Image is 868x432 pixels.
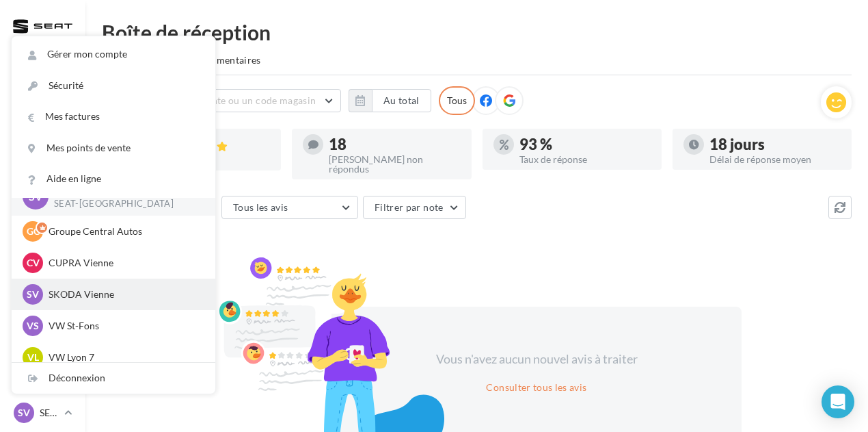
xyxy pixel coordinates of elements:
[519,137,651,152] div: 93 %
[54,198,193,210] p: SEAT-[GEOGRAPHIC_DATA]
[12,133,215,164] a: Mes points de vente
[102,22,852,42] div: Boîte de réception
[195,53,261,67] span: Commentaires
[40,406,59,420] p: SEAT [GEOGRAPHIC_DATA]
[822,385,854,418] div: Open Intercom Messenger
[439,86,475,115] div: Tous
[419,351,654,368] div: Vous n'avez aucun nouvel avis à traiter
[49,351,199,364] p: VW Lyon 7
[27,288,39,301] span: SV
[480,379,592,396] button: Consulter tous les avis
[27,256,40,270] span: CV
[12,39,215,70] a: Gérer mon compte
[27,319,39,333] span: VS
[709,155,841,164] div: Délai de réponse moyen
[12,164,215,194] a: Aide en ligne
[18,406,30,420] span: SV
[372,89,431,112] button: Au total
[363,196,466,219] button: Filtrer par note
[11,400,74,426] a: SV SEAT [GEOGRAPHIC_DATA]
[49,319,199,333] p: VW St-Fons
[12,101,215,132] a: Mes factures
[27,351,39,364] span: VL
[12,71,215,101] a: Sécurité
[102,89,341,112] button: Choisir un point de vente ou un code magasin
[709,137,841,152] div: 18 jours
[221,196,358,219] button: Tous les avis
[49,288,199,301] p: SKODA Vienne
[329,137,460,152] div: 18
[349,89,431,112] button: Au total
[519,155,651,164] div: Taux de réponse
[27,225,40,238] span: GC
[49,225,199,238] p: Groupe Central Autos
[233,201,288,213] span: Tous les avis
[12,363,215,394] div: Déconnexion
[329,155,460,174] div: [PERSON_NAME] non répondus
[49,256,199,270] p: CUPRA Vienne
